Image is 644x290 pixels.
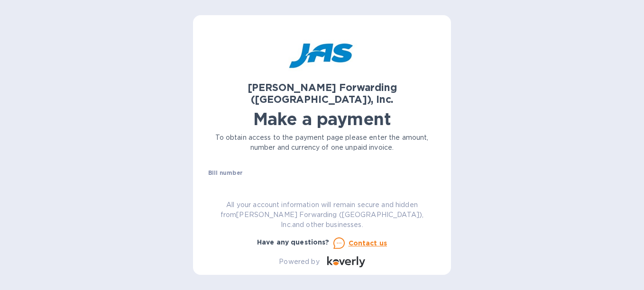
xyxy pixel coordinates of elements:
[208,200,436,230] p: All your account information will remain secure and hidden from [PERSON_NAME] Forwarding ([GEOGRA...
[257,238,330,246] b: Have any questions?
[349,239,387,247] u: Contact us
[208,109,436,129] h1: Make a payment
[248,82,397,105] b: [PERSON_NAME] Forwarding ([GEOGRAPHIC_DATA]), Inc.
[208,171,242,176] label: Bill number
[208,133,436,153] p: To obtain access to the payment page please enter the amount, number and currency of one unpaid i...
[279,257,319,267] p: Powered by
[208,180,216,190] p: №
[216,177,436,191] input: Enter bill number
